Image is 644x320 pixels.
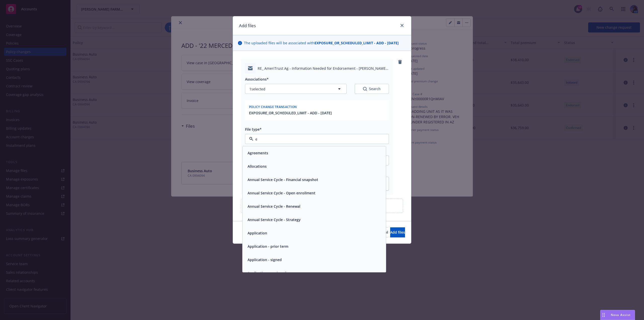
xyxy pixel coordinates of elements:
[611,313,631,317] span: Nova Assist
[248,150,268,156] button: Agreements
[600,310,607,320] div: Drag to move
[253,136,379,142] input: Filter by keyword
[600,310,635,320] button: Nova Assist
[245,127,262,132] span: File type*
